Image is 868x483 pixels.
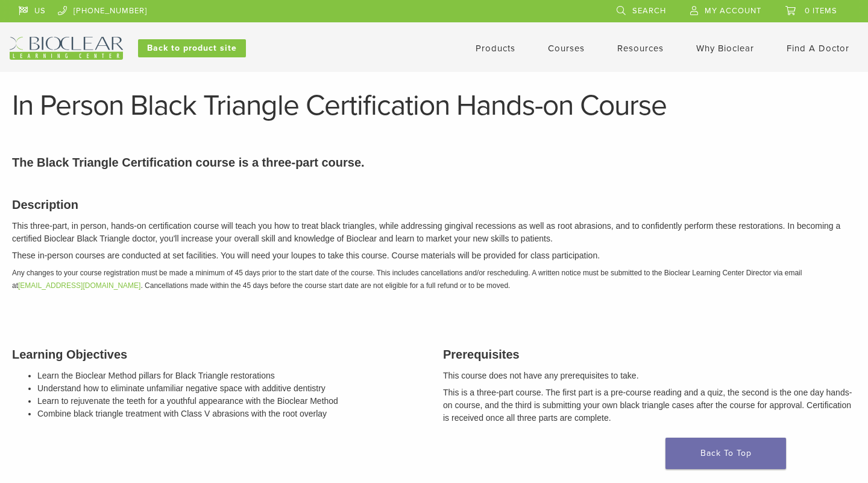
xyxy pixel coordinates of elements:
[705,6,761,16] span: My Account
[665,438,786,469] a: Back To Top
[12,153,856,171] p: The Black Triangle Certification course is a three-part course.
[12,345,425,363] h3: Learning Objectives
[12,220,856,245] p: This three-part, in person, hands-on certification course will teach you how to treat black trian...
[632,6,666,16] span: Search
[37,369,425,382] li: Learn the Bioclear Method pillars for Black Triangle restorations
[617,43,664,54] a: Resources
[12,249,856,262] p: These in-person courses are conducted at set facilities. You will need your loupes to take this c...
[12,269,802,290] em: Any changes to your course registration must be made a minimum of 45 days prior to the start date...
[476,43,515,54] a: Products
[787,43,849,54] a: Find A Doctor
[443,386,856,424] p: This is a three-part course. The first part is a pre-course reading and a quiz, the second is the...
[37,408,425,420] li: Combine black triangle treatment with Class V abrasions with the root overlay
[548,43,585,54] a: Courses
[18,281,140,290] a: [EMAIL_ADDRESS][DOMAIN_NAME]
[138,39,246,57] a: Back to product site
[12,91,856,120] h1: In Person Black Triangle Certification Hands-on Course
[805,6,837,16] span: 0 items
[12,196,856,214] h3: Description
[37,382,425,395] li: Understand how to eliminate unfamiliar negative space with additive dentistry
[443,345,856,363] h3: Prerequisites
[443,369,856,382] p: This course does not have any prerequisites to take.
[37,395,425,408] li: Learn to rejuvenate the teeth for a youthful appearance with the Bioclear Method
[696,43,754,54] a: Why Bioclear
[10,37,123,60] img: Bioclear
